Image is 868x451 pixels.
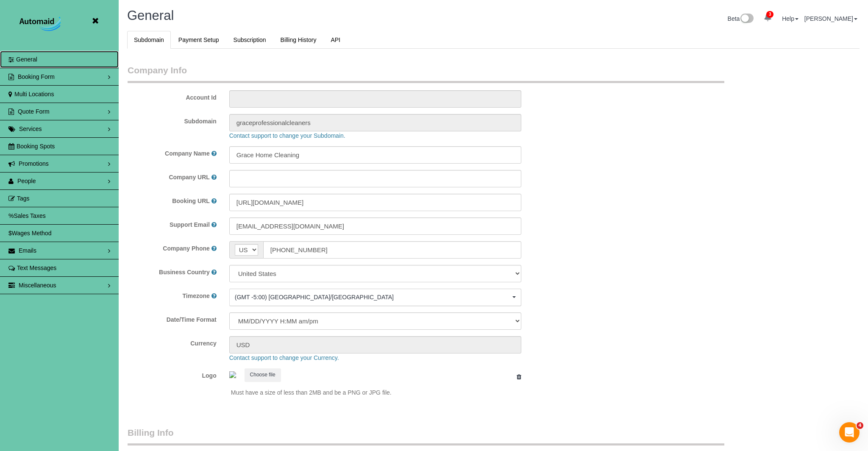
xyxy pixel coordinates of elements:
div: Contact support to change your Subdomain. [223,131,832,140]
p: Must have a size of less than 2MB and be a PNG or JPG file. [231,388,521,397]
a: [PERSON_NAME] [804,15,857,22]
a: Subscription [227,31,273,49]
button: (GMT -5:00) [GEOGRAPHIC_DATA]/[GEOGRAPHIC_DATA] [229,289,521,306]
span: General [16,56,37,63]
label: Company Phone [163,244,209,253]
a: API [324,31,347,49]
span: Services [19,125,42,132]
span: Tags [17,195,30,202]
span: Sales Taxes [14,212,45,219]
label: Logo [121,368,223,380]
img: 527e65277370bc3c29bcc4cff424822faca5be19.png [229,371,236,378]
ol: Choose Timezone [229,289,521,306]
span: Booking Spots [17,143,55,150]
div: Contact support to change your Currency. [223,354,832,362]
span: Wages Method [12,230,52,237]
span: General [127,8,174,23]
label: Currency [121,336,223,348]
span: 4 [857,422,863,429]
img: Automaid Logo [15,15,68,34]
label: Booking URL [172,197,210,205]
span: Text Messages [17,264,56,271]
button: Choose file [245,368,281,381]
span: Emails [19,247,36,254]
span: Multi Locations [14,91,54,97]
span: Promotions [19,160,49,167]
span: People [17,178,36,184]
label: Company Name [165,149,210,158]
a: Help [782,15,798,22]
a: Billing History [274,31,323,49]
span: Miscellaneous [19,282,56,289]
label: Support Email [170,220,210,229]
span: Quote Form [18,108,50,115]
label: Timezone [183,292,210,300]
span: 3 [766,11,773,18]
legend: Billing Info [128,426,724,445]
label: Business Country [159,268,210,276]
a: 3 [759,8,776,27]
label: Date/Time Format [121,312,223,324]
a: Beta [728,15,754,22]
legend: Company Info [128,64,724,83]
img: New interface [740,14,754,25]
label: Account Id [121,90,223,102]
label: Company URL [169,173,209,181]
span: (GMT -5:00) [GEOGRAPHIC_DATA]/[GEOGRAPHIC_DATA] [235,293,510,301]
a: Subdomain [127,31,171,49]
input: Phone [263,241,521,259]
label: Subdomain [121,114,223,125]
iframe: Intercom live chat [839,422,860,443]
a: Payment Setup [172,31,226,49]
span: Booking Form [18,73,55,80]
